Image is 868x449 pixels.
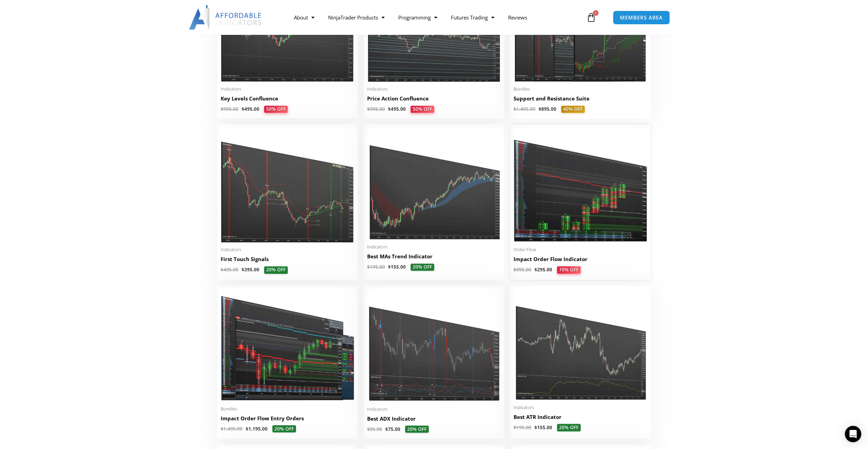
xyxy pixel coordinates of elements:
a: About [287,10,321,25]
span: $ [539,106,541,112]
span: $ [367,426,370,432]
h2: Price Action Confluence [367,95,501,102]
a: Best ATR Indicator [514,413,647,424]
a: Best MAs Trend Indicator [367,253,501,263]
img: First Touch Signals 1 [221,128,354,243]
img: LogoAI | Affordable Indicators – NinjaTrader [189,5,262,30]
span: 20% OFF [411,263,434,271]
bdi: 995.00 [367,106,385,112]
img: OrderFlow 2 [514,128,647,243]
bdi: 1,495.00 [514,106,535,112]
span: $ [367,106,370,112]
span: 50% OFF [411,106,434,113]
span: Indicators [367,406,501,412]
span: 0 [593,10,598,16]
span: $ [242,106,244,112]
bdi: 75.00 [385,426,400,432]
bdi: 995.00 [221,106,238,112]
h2: Best ATR Indicator [514,413,647,420]
a: Key Levels Confluence [221,95,354,106]
span: Indicators [367,86,501,92]
span: $ [367,264,370,270]
h2: First Touch Signals [221,256,354,263]
span: MEMBERS AREA [620,15,663,20]
h2: Key Levels Confluence [221,95,354,102]
h2: Impact Order Flow Indicator [514,256,647,263]
a: 0 [576,8,606,27]
bdi: 1,195.00 [246,425,268,432]
span: $ [534,424,537,430]
bdi: 495.00 [242,106,259,112]
span: $ [388,106,391,112]
h2: Support and Resistance Suite [514,95,647,102]
a: Programming [391,10,444,25]
a: Impact Order Flow Entry Orders [221,414,354,425]
span: $ [221,267,223,273]
a: MEMBERS AREA [613,11,670,25]
a: Reviews [501,10,534,25]
h2: Best ADX Indicator [367,415,501,422]
bdi: 95.00 [367,426,382,432]
img: Impact Order Flow Entry Orders [221,289,354,402]
nav: Menu [287,10,584,25]
span: Bundles [514,86,647,92]
span: $ [385,426,388,432]
span: $ [514,424,516,430]
bdi: 295.00 [534,267,552,273]
span: 40% OFF [561,106,585,113]
span: Indicators [514,404,647,410]
bdi: 195.00 [367,264,385,270]
span: 20% OFF [405,425,429,433]
a: Impact Order Flow Indicator [514,256,647,266]
span: 20% OFF [557,424,581,431]
bdi: 155.00 [388,264,406,270]
a: First Touch Signals [221,256,354,266]
a: Futures Trading [444,10,501,25]
a: Support and Resistance Suite [514,95,647,106]
img: Best ADX Indicator [367,289,501,402]
bdi: 995.00 [514,267,531,273]
span: Indicators [221,86,354,92]
span: $ [514,106,516,112]
span: 50% OFF [264,106,288,113]
span: $ [514,267,516,273]
div: Open Intercom Messenger [845,426,861,442]
span: 70% OFF [557,266,581,274]
span: Bundles [221,406,354,411]
span: $ [221,106,223,112]
img: Best MAs Trend Indicator [367,128,501,240]
bdi: 155.00 [534,424,552,430]
bdi: 495.00 [221,267,238,273]
bdi: 395.00 [242,267,259,273]
span: $ [221,425,223,432]
bdi: 895.00 [539,106,556,112]
span: $ [534,267,537,273]
bdi: 1,495.00 [221,425,243,432]
span: 20% OFF [264,266,288,274]
span: $ [388,264,391,270]
h2: Impact Order Flow Entry Orders [221,414,354,422]
span: $ [242,267,244,273]
a: Best ADX Indicator [367,415,501,425]
h2: Best MAs Trend Indicator [367,253,501,260]
img: Best ATR Indicator [514,289,647,400]
bdi: 495.00 [388,106,406,112]
span: Indicators [367,244,501,250]
span: $ [246,425,248,432]
a: Price Action Confluence [367,95,501,106]
a: NinjaTrader Products [321,10,391,25]
span: Indicators [221,247,354,253]
bdi: 195.00 [514,424,531,430]
span: 20% OFF [272,425,296,433]
span: Order Flow [514,247,647,253]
